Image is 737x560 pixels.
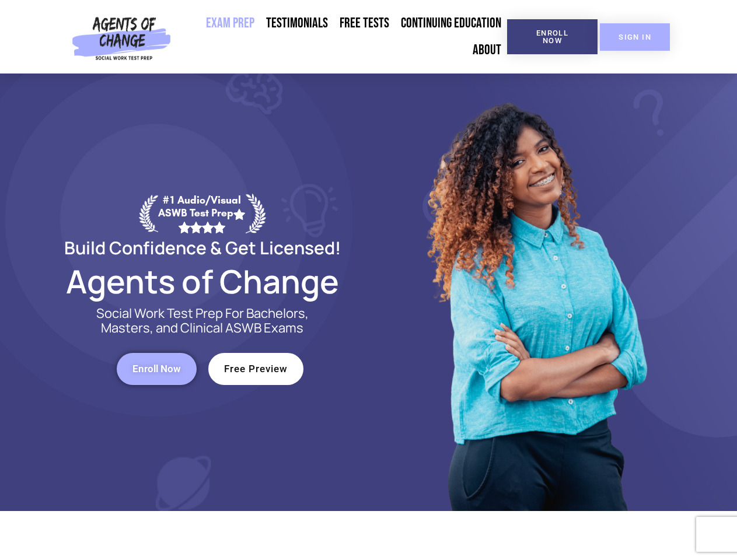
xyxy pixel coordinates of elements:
[467,37,507,64] a: About
[600,23,670,51] a: SIGN IN
[224,364,288,374] span: Free Preview
[526,29,579,44] span: Enroll Now
[158,194,246,233] div: #1 Audio/Visual ASWB Test Prep
[200,10,260,37] a: Exam Prep
[418,73,652,511] img: Website Image 1 (1)
[83,306,322,335] p: Social Work Test Prep For Bachelors, Masters, and Clinical ASWB Exams
[619,33,651,41] span: SIGN IN
[36,239,369,256] h2: Build Confidence & Get Licensed!
[36,268,369,295] h2: Agents of Change
[395,10,507,37] a: Continuing Education
[507,19,598,54] a: Enroll Now
[334,10,395,37] a: Free Tests
[260,10,334,37] a: Testimonials
[117,353,197,385] a: Enroll Now
[176,10,507,64] nav: Menu
[208,353,303,385] a: Free Preview
[132,364,181,374] span: Enroll Now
